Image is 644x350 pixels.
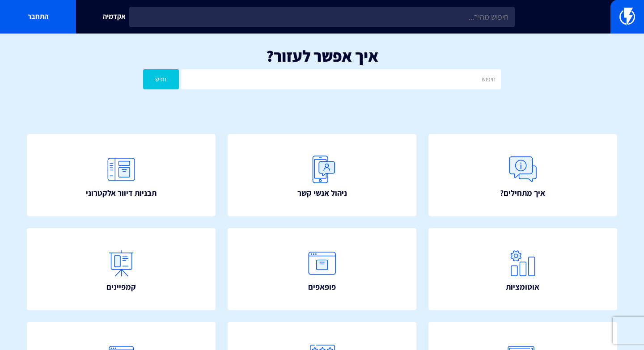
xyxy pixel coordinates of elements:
[143,69,179,89] button: חפש
[13,47,631,65] h1: איך אפשר לעזור?
[428,228,617,310] a: אוטומציות
[506,281,539,293] span: אוטומציות
[297,187,347,199] span: ניהול אנשי קשר
[228,228,416,310] a: פופאפים
[106,281,136,293] span: קמפיינים
[308,281,336,293] span: פופאפים
[228,134,416,216] a: ניהול אנשי קשר
[27,134,216,216] a: תבניות דיוור אלקטרוני
[500,187,545,199] span: איך מתחילים?
[27,228,216,310] a: קמפיינים
[86,187,157,199] span: תבניות דיוור אלקטרוני
[428,134,617,216] a: איך מתחילים?
[181,69,501,89] input: חיפוש
[129,7,515,27] input: חיפוש מהיר...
